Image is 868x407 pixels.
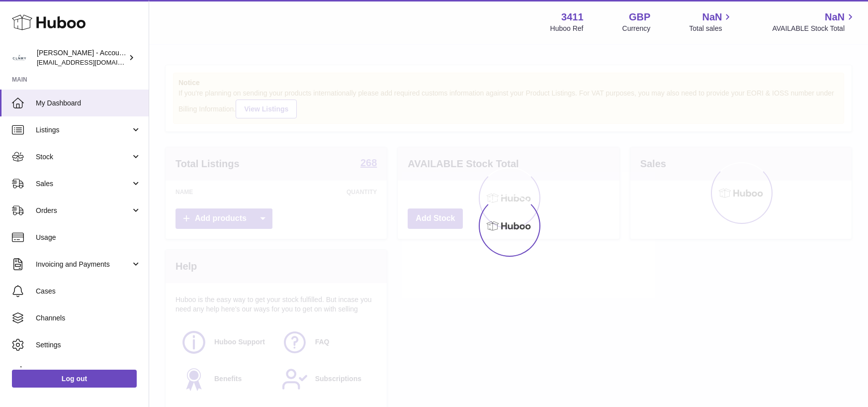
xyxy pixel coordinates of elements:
[689,24,733,33] span: Total sales
[629,10,650,24] strong: GBP
[561,10,584,24] strong: 3411
[12,50,27,65] img: internalAdmin-3411@internal.huboo.com
[622,24,651,33] div: Currency
[825,10,845,24] span: NaN
[36,179,131,189] span: Sales
[36,206,131,215] span: Orders
[689,10,733,33] a: NaN Total sales
[36,287,141,296] span: Cases
[550,24,584,33] div: Huboo Ref
[37,58,146,66] span: [EMAIL_ADDRESS][DOMAIN_NAME]
[36,313,141,323] span: Channels
[36,367,141,377] span: Returns
[36,260,131,269] span: Invoicing and Payments
[36,340,141,350] span: Settings
[36,152,131,162] span: Stock
[37,48,126,67] div: [PERSON_NAME] - Account closed
[12,370,137,388] a: Log out
[36,233,141,242] span: Usage
[36,125,131,135] span: Listings
[772,10,856,33] a: NaN AVAILABLE Stock Total
[702,10,722,24] span: NaN
[772,24,856,33] span: AVAILABLE Stock Total
[36,99,141,108] span: My Dashboard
